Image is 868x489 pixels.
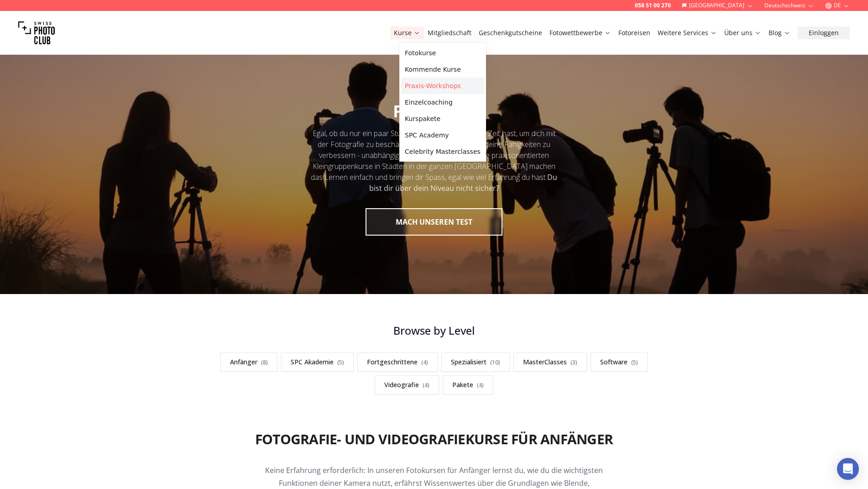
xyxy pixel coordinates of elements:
[721,26,765,39] button: Über uns
[724,28,761,37] a: Über uns
[220,352,277,372] a: Anfänger(8)
[428,28,471,37] a: Mitgliedschaft
[477,381,484,389] span: ( 4 )
[18,15,55,51] img: Swiss photo club
[310,128,558,194] div: Egal, ob du nur ein paar Stunden oder ein ganzes Jahr Zeit hast, um dich mit der Fotografie zu be...
[490,358,500,366] span: ( 10 )
[513,352,587,372] a: MasterClasses(3)
[401,45,484,61] a: Fotokurse
[443,375,493,394] a: Pakete(4)
[401,143,484,160] a: Celebrity Masterclasses
[401,78,484,94] a: Praxis-Workshops
[798,26,850,39] button: Einloggen
[337,358,344,366] span: ( 5 )
[208,323,660,338] h3: Browse by Level
[401,110,484,127] a: Kurspakete
[615,26,654,39] button: Fotoreisen
[255,431,613,447] h2: Fotografie- und Videografiekurse für Anfänger
[366,208,502,236] button: MACH UNSEREN TEST
[769,28,790,37] a: Blog
[549,28,611,37] a: Fotowettbewerbe
[424,26,475,39] button: Mitgliedschaft
[390,26,424,39] button: Kurse
[394,28,420,37] a: Kurse
[393,100,476,122] span: Fotokurse
[479,28,542,37] a: Geschenkgutscheine
[441,352,510,372] a: Spezialisiert(10)
[401,61,484,78] a: Kommende Kurse
[261,358,268,366] span: ( 8 )
[421,358,428,366] span: ( 4 )
[401,127,484,143] a: SPC Academy
[423,381,429,389] span: ( 4 )
[375,375,439,394] a: Videografie(4)
[401,94,484,110] a: Einzelcoaching
[281,352,354,372] a: SPC Akademie(5)
[631,358,638,366] span: ( 5 )
[618,28,650,37] a: Fotoreisen
[837,458,859,480] div: Open Intercom Messenger
[658,28,717,37] a: Weitere Services
[654,26,721,39] button: Weitere Services
[635,2,671,9] a: 058 51 00 270
[765,26,794,39] button: Blog
[475,26,546,39] button: Geschenkgutscheine
[546,26,615,39] button: Fotowettbewerbe
[357,352,438,372] a: Fortgeschrittene(4)
[591,352,648,372] a: Software(5)
[570,358,577,366] span: ( 3 )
